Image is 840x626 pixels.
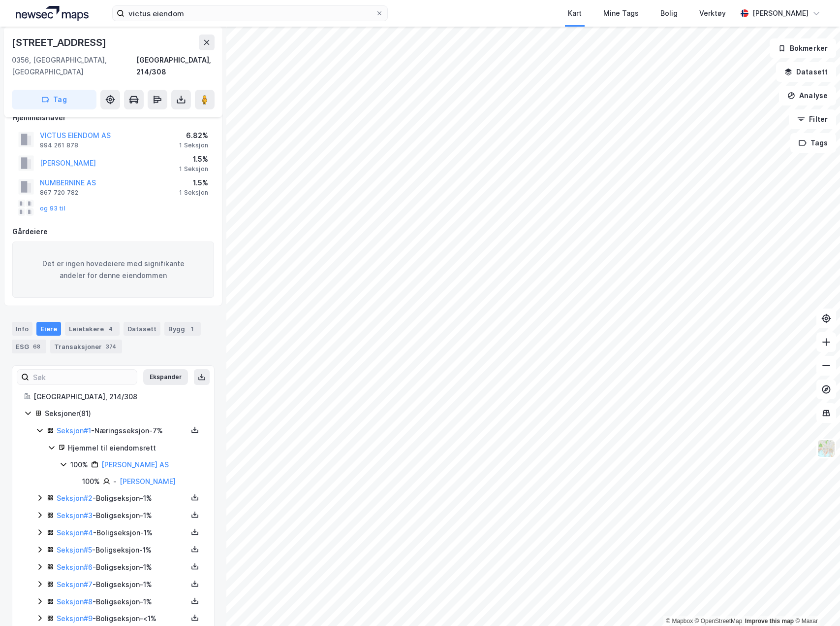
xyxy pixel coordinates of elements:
a: Seksjon#9 [57,614,93,623]
div: Leietakere [65,322,120,336]
a: Seksjon#7 [57,580,93,589]
iframe: Chat Widget [791,579,840,626]
div: 1 [187,324,197,334]
div: - Næringsseksjon - 7% [57,425,187,437]
div: Datasett [124,322,160,336]
div: Seksjoner ( 81 ) [45,408,202,419]
div: [STREET_ADDRESS] [12,35,108,50]
button: Filter [789,109,836,129]
div: 100% [82,476,100,487]
button: Tag [12,90,96,109]
div: Bolig [660,7,678,19]
a: [PERSON_NAME] [120,477,176,486]
div: Transaksjoner [50,340,122,353]
div: - [113,476,117,487]
div: 374 [104,342,118,351]
a: Improve this map [745,618,794,625]
div: - Boligseksjon - <1% [57,613,187,625]
input: Søk [29,370,137,384]
div: 1 Seksjon [179,141,208,149]
div: Gårdeiere [12,226,214,238]
a: OpenStreetMap [695,618,743,625]
img: Z [817,439,836,458]
div: ESG [12,340,46,353]
div: [GEOGRAPHIC_DATA], 214/308 [136,54,215,78]
div: 1.5% [179,153,208,165]
div: Info [12,322,32,336]
div: - Boligseksjon - 1% [57,561,187,573]
div: Hjemmelshaver [12,112,214,124]
div: 68 [31,342,42,351]
button: Bokmerker [770,38,836,58]
a: Seksjon#3 [57,511,93,520]
input: Søk på adresse, matrikkel, gårdeiere, leietakere eller personer [124,6,375,21]
div: - Boligseksjon - 1% [57,492,187,504]
div: 4 [106,324,116,334]
a: Seksjon#2 [57,494,93,502]
div: Det er ingen hovedeiere med signifikante andeler for denne eiendommen [12,242,214,298]
div: - Boligseksjon - 1% [57,544,187,556]
div: [GEOGRAPHIC_DATA], 214/308 [33,391,202,403]
button: Ekspander [143,369,188,385]
button: Tags [790,133,836,153]
div: - Boligseksjon - 1% [57,579,187,591]
div: 100% [70,459,88,471]
div: - Boligseksjon - 1% [57,596,187,608]
div: Verktøy [699,7,726,19]
div: 0356, [GEOGRAPHIC_DATA], [GEOGRAPHIC_DATA] [12,54,136,78]
button: Datasett [776,62,836,82]
div: 994 261 878 [40,141,78,149]
div: 867 720 782 [40,189,78,197]
div: Bygg [164,322,201,336]
div: [PERSON_NAME] [752,7,809,19]
div: - Boligseksjon - 1% [57,527,187,539]
div: 1 Seksjon [179,165,208,173]
a: Seksjon#1 [57,426,91,435]
img: logo.a4113a55bc3d86da70a041830d287a7e.svg [16,6,89,21]
div: 1.5% [179,177,208,189]
a: Seksjon#6 [57,563,93,571]
div: - Boligseksjon - 1% [57,510,187,522]
div: Hjemmel til eiendomsrett [68,442,202,454]
div: Mine Tags [603,7,639,19]
a: Seksjon#8 [57,597,93,606]
button: Analyse [779,86,836,105]
a: Seksjon#5 [57,546,92,554]
div: Eiere [36,322,61,336]
a: Seksjon#4 [57,528,93,537]
a: [PERSON_NAME] AS [101,460,169,469]
a: Mapbox [666,618,693,625]
div: 6.82% [179,130,208,141]
div: Kart [568,7,582,19]
div: 1 Seksjon [179,189,208,197]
